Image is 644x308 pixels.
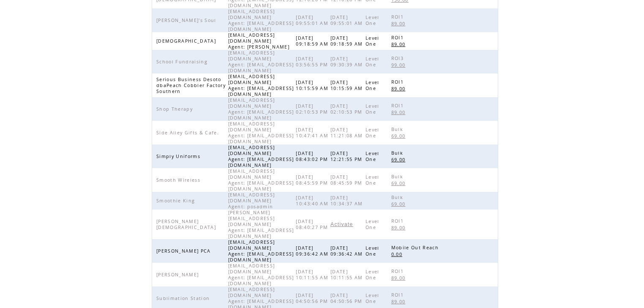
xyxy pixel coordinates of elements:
[391,41,410,48] a: 89.00
[366,103,379,115] span: Level One
[296,35,330,47] span: [DATE] 09:18:59 AM
[330,174,365,186] span: [DATE] 08:45:59 PM
[391,180,410,187] a: 69.00
[391,225,408,231] span: 89.00
[366,14,379,26] span: Level One
[296,56,330,68] span: [DATE] 03:56:55 PM
[330,127,365,139] span: [DATE] 11:21:08 AM
[296,79,330,91] span: [DATE] 10:15:59 AM
[228,74,294,97] span: [EMAIL_ADDRESS][DOMAIN_NAME] Agent: [EMAIL_ADDRESS][DOMAIN_NAME]
[366,150,379,162] span: Level One
[156,218,218,230] span: [PERSON_NAME][DEMOGRAPHIC_DATA]
[228,192,276,210] span: [EMAIL_ADDRESS][DOMAIN_NAME] Agent: posadmin
[391,103,406,109] span: ROI1
[228,210,294,239] span: [PERSON_NAME][EMAIL_ADDRESS][DOMAIN_NAME] Agent: [EMAIL_ADDRESS][DOMAIN_NAME]
[330,150,365,162] span: [DATE] 12:21:55 PM
[330,79,365,91] span: [DATE] 10:15:59 AM
[330,103,365,115] span: [DATE] 02:10:53 PM
[296,174,330,186] span: [DATE] 08:45:59 PM
[391,86,408,92] span: 89.00
[330,56,365,68] span: [DATE] 09:30:39 AM
[366,127,379,139] span: Level One
[391,157,408,163] span: 69.00
[366,245,379,257] span: Level One
[391,21,408,27] span: 89.00
[156,130,221,136] span: Side Alley Gifts & Cafe.
[391,174,405,180] span: Bulk
[391,224,410,231] a: 89.00
[156,17,218,23] span: [PERSON_NAME]'s Soul
[391,292,406,298] span: ROI1
[228,50,294,74] span: [EMAIL_ADDRESS][DOMAIN_NAME] Agent: [EMAIL_ADDRESS][DOMAIN_NAME]
[156,38,218,44] span: [DEMOGRAPHIC_DATA]
[330,222,353,227] a: Activate
[330,221,353,227] span: Activate
[391,274,410,281] a: 89.00
[391,268,406,274] span: ROI1
[391,109,410,116] a: 89.00
[391,194,405,200] span: Bulk
[391,132,410,139] a: 69.00
[296,150,330,162] span: [DATE] 08:43:02 PM
[391,180,408,186] span: 69.00
[366,218,379,230] span: Level One
[156,272,201,278] span: [PERSON_NAME]
[228,8,294,32] span: [EMAIL_ADDRESS][DOMAIN_NAME] Agent: [EMAIL_ADDRESS][DOMAIN_NAME]
[391,20,410,27] a: 89.00
[156,198,197,204] span: Smoothie King
[391,150,405,156] span: Bulk
[391,298,410,305] a: 89.00
[296,195,330,207] span: [DATE] 10:43:40 AM
[296,269,330,281] span: [DATE] 10:11:55 AM
[391,251,407,258] a: 0.00
[228,263,294,286] span: [EMAIL_ADDRESS][DOMAIN_NAME] Agent: [EMAIL_ADDRESS][DOMAIN_NAME]
[296,103,330,115] span: [DATE] 02:10:53 PM
[391,275,408,281] span: 89.00
[366,269,379,281] span: Level One
[366,79,379,91] span: Level One
[366,35,379,47] span: Level One
[391,41,408,47] span: 89.00
[228,239,294,263] span: [EMAIL_ADDRESS][DOMAIN_NAME] Agent: [EMAIL_ADDRESS][DOMAIN_NAME]
[156,76,226,94] span: Serious Business Desoto dbaPeach Cobbler Factory Southern
[296,14,330,26] span: [DATE] 09:55:01 AM
[228,168,294,192] span: [EMAIL_ADDRESS][DOMAIN_NAME] Agent: [EMAIL_ADDRESS][DOMAIN_NAME]
[391,156,410,163] a: 69.00
[391,55,406,61] span: ROI3
[228,121,294,144] span: [EMAIL_ADDRESS][DOMAIN_NAME] Agent: [EMAIL_ADDRESS][DOMAIN_NAME]
[391,201,408,207] span: 69.00
[391,126,405,132] span: Bulk
[391,35,406,41] span: ROI1
[156,177,202,183] span: Smooth Wireless
[228,97,294,121] span: [EMAIL_ADDRESS][DOMAIN_NAME] Agent: [EMAIL_ADDRESS][DOMAIN_NAME]
[330,14,365,26] span: [DATE] 09:55:01 AM
[330,35,365,47] span: [DATE] 09:18:59 AM
[391,14,406,20] span: ROI1
[330,195,365,207] span: [DATE] 10:34:37 AM
[156,295,212,301] span: Sublimation Station
[391,133,408,139] span: 69.00
[296,127,330,139] span: [DATE] 10:47:41 AM
[391,61,410,68] a: 99.00
[391,218,406,224] span: ROI1
[391,85,410,92] a: 89.00
[156,106,195,112] span: Shop Therapy
[156,248,213,254] span: [PERSON_NAME] PCA
[330,269,365,281] span: [DATE] 10:11:55 AM
[296,245,330,257] span: [DATE] 09:36:42 AM
[228,144,294,168] span: [EMAIL_ADDRESS][DOMAIN_NAME] Agent: [EMAIL_ADDRESS][DOMAIN_NAME]
[330,245,365,257] span: [DATE] 09:36:42 AM
[391,299,408,305] span: 89.00
[296,218,330,230] span: [DATE] 08:40:27 PM
[228,32,292,50] span: [EMAIL_ADDRESS][DOMAIN_NAME] Agent: [PERSON_NAME]
[391,200,410,207] a: 69.00
[330,292,365,304] span: [DATE] 04:50:56 PM
[156,153,202,159] span: Simply Uniforms
[366,174,379,186] span: Level One
[366,56,379,68] span: Level One
[391,109,408,115] span: 89.00
[366,292,379,304] span: Level One
[156,59,210,65] span: School Fundraising
[391,79,406,85] span: ROI1
[296,292,330,304] span: [DATE] 04:50:56 PM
